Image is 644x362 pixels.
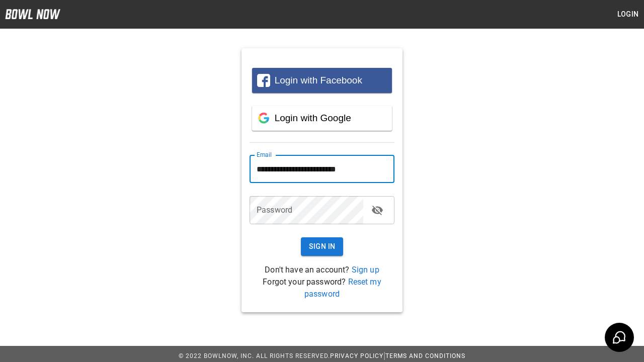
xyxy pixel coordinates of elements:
span: © 2022 BowlNow, Inc. All Rights Reserved. [179,352,330,359]
p: Forgot your password? [250,276,394,300]
span: Login with Facebook [275,75,362,85]
img: logo [5,9,60,19]
p: Don't have an account? [250,264,394,276]
span: Login with Google [275,113,351,123]
button: Login [612,5,644,24]
button: Login with Google [252,106,392,131]
a: Sign up [352,265,379,275]
button: toggle password visibility [367,200,387,220]
button: Sign In [301,237,344,256]
a: Privacy Policy [330,352,383,359]
a: Reset my password [304,277,381,299]
a: Terms and Conditions [385,352,465,359]
button: Login with Facebook [252,68,392,93]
